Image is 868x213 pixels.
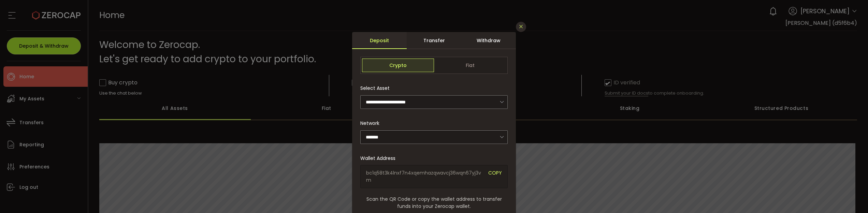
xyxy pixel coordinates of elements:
label: Wallet Address [360,155,400,162]
label: Select Asset [360,85,394,92]
label: Network [360,120,384,127]
span: Fiat [434,59,506,72]
span: bc1q58t3k4lnxf7n4xqemhazqwavcj36wqn67yj3vm [366,169,483,184]
div: Deposit [352,32,407,49]
span: Crypto [362,59,434,72]
span: COPY [488,169,502,184]
button: Close [516,22,526,32]
iframe: Chat Widget [834,180,868,213]
span: Scan the QR Code or copy the wallet address to transfer funds into your Zerocap wallet. [360,196,508,210]
div: Transfer [407,32,461,49]
div: Withdraw [461,32,516,49]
